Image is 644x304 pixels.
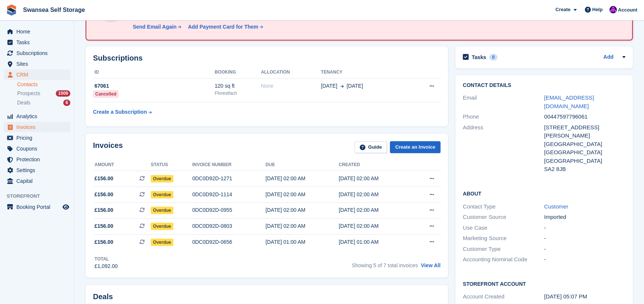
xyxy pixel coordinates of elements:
[339,159,412,171] th: Created
[421,262,440,268] a: View All
[17,90,40,97] span: Prospects
[544,148,626,157] div: [GEOGRAPHIC_DATA]
[17,99,70,107] a: Deals 6
[94,206,113,214] span: £156.00
[215,82,261,90] div: 120 sq ft
[192,238,266,246] div: 0DC0D92D-0656
[94,191,113,198] span: £156.00
[185,23,264,31] a: Add Payment Card for Them
[16,26,61,37] span: Home
[63,100,70,106] div: 6
[618,6,637,14] span: Account
[16,143,61,154] span: Coupons
[56,90,70,97] div: 1009
[151,159,192,171] th: Status
[463,113,544,121] div: Phone
[266,238,339,246] div: [DATE] 01:00 AM
[93,54,440,62] h2: Subscriptions
[555,6,570,13] span: Create
[4,48,70,58] a: menu
[544,213,626,221] div: Imported
[4,154,70,165] a: menu
[544,157,626,165] div: [GEOGRAPHIC_DATA]
[544,140,626,149] div: [GEOGRAPHIC_DATA]
[603,53,613,62] a: Add
[192,222,266,230] div: 0DC0D92D-0803
[544,203,568,210] a: Customer
[6,4,17,16] img: stora-icon-8386f47178a22dfd0bd8f6a31ec36ba5ce8667c1dd55bd0f319d3a0aa187defe.svg
[17,99,31,106] span: Deals
[151,207,173,214] span: Overdue
[4,165,70,175] a: menu
[16,111,61,122] span: Analytics
[339,191,412,198] div: [DATE] 02:00 AM
[347,82,363,90] span: [DATE]
[4,202,70,212] a: menu
[472,54,486,61] h2: Tasks
[17,81,70,88] a: Contacts
[20,4,88,16] a: Swansea Self Storage
[544,292,626,301] div: [DATE] 05:07 PM
[463,213,544,221] div: Customer Source
[266,191,339,198] div: [DATE] 02:00 AM
[151,223,173,230] span: Overdue
[93,141,123,153] h2: Invoices
[16,122,61,132] span: Invoices
[16,154,61,165] span: Protection
[463,203,544,211] div: Contact Type
[192,175,266,182] div: 0DC0D92D-1271
[390,141,440,153] a: Create an Invoice
[93,105,152,119] a: Create a Subscription
[93,159,151,171] th: Amount
[339,206,412,214] div: [DATE] 02:00 AM
[151,239,173,246] span: Overdue
[192,159,266,171] th: Invoice number
[16,37,61,48] span: Tasks
[93,90,119,98] div: Cancelled
[463,190,625,197] h2: About
[4,122,70,132] a: menu
[94,256,118,262] div: Total
[544,255,626,264] div: -
[94,262,118,270] div: £1,092.00
[463,123,544,174] div: Address
[463,234,544,243] div: Marketing Source
[544,234,626,243] div: -
[16,69,61,80] span: CRM
[94,238,113,246] span: £156.00
[463,94,544,110] div: Email
[339,175,412,182] div: [DATE] 02:00 AM
[4,176,70,186] a: menu
[17,90,70,97] a: Prospects 1009
[151,175,173,182] span: Overdue
[133,23,177,31] div: Send Email Again
[16,133,61,143] span: Pricing
[16,59,61,69] span: Sites
[266,222,339,230] div: [DATE] 02:00 AM
[4,143,70,154] a: menu
[16,48,61,58] span: Subscriptions
[321,67,408,78] th: Tenancy
[94,175,113,182] span: £156.00
[261,82,321,90] div: None
[339,238,412,246] div: [DATE] 01:00 AM
[151,191,173,198] span: Overdue
[4,69,70,80] a: menu
[215,67,261,78] th: Booking
[544,245,626,253] div: -
[16,176,61,186] span: Capital
[4,37,70,48] a: menu
[61,203,70,211] a: Preview store
[93,67,215,78] th: ID
[355,141,387,153] a: Guide
[463,224,544,232] div: Use Case
[352,262,418,268] span: Showing 5 of 7 total invoices
[94,222,113,230] span: £156.00
[4,59,70,69] a: menu
[544,113,626,121] div: 00447597796061
[16,202,61,212] span: Booking Portal
[266,206,339,214] div: [DATE] 02:00 AM
[463,292,544,301] div: Account Created
[489,54,498,61] div: 0
[7,193,74,200] span: Storefront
